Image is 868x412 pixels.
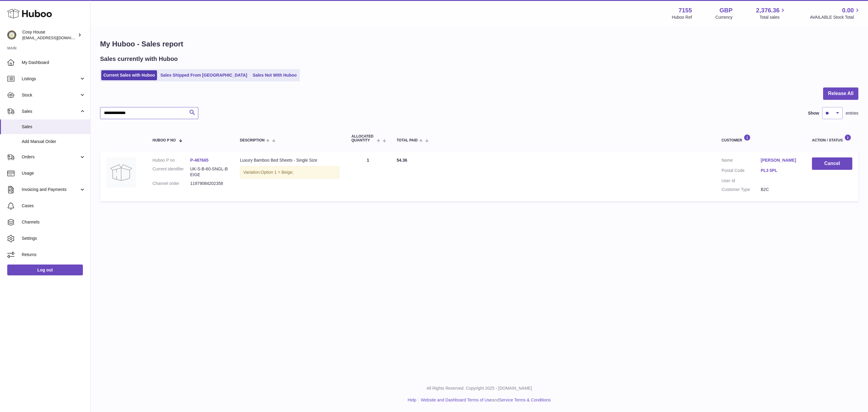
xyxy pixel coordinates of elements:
span: Option 1 = Beige; [261,170,294,175]
span: Total sales [759,14,786,20]
a: P-487665 [190,158,209,163]
span: [EMAIL_ADDRESS][DOMAIN_NAME] [22,35,89,40]
span: Stock [22,92,79,98]
span: Sales [22,124,86,130]
span: Usage [22,170,86,176]
span: Add Manual Order [22,139,86,144]
span: Total paid [397,138,418,142]
dt: Name [722,157,761,165]
dt: Customer Type [722,187,761,192]
span: Settings [22,236,86,241]
a: Log out [7,265,83,275]
dt: Postal Code [722,168,761,175]
span: Invoicing and Payments [22,187,79,192]
span: Cases [22,203,86,209]
span: Channels [22,219,86,225]
div: Cosy House [22,29,77,41]
button: Cancel [812,157,852,170]
span: 0.00 [842,6,854,14]
td: 1 [345,151,391,201]
span: AVAILABLE Stock Total [810,14,861,20]
img: info@wholesomegoods.com [7,30,16,40]
span: Listings [22,76,79,82]
a: Website and Dashboard Terms of Use [421,398,492,402]
strong: GBP [719,6,732,14]
dt: User Id [722,178,761,184]
a: [PERSON_NAME] [761,157,800,163]
a: Service Terms & Conditions [499,398,551,402]
dd: UK-S-B-60-SNGL-BEIGE [190,166,228,178]
dd: 11979084202358 [190,181,228,186]
a: 2,376.36 Total sales [756,6,787,20]
p: All Rights Reserved. Copyright 2025 - [DOMAIN_NAME] [95,385,863,391]
div: Huboo Ref [672,14,692,20]
span: Returns [22,252,86,258]
div: Luxury Bamboo Bed Sheets - Single Size [240,157,339,163]
span: Description [240,138,265,142]
span: My Dashboard [22,60,86,65]
label: Show [808,110,819,116]
li: and [419,397,551,403]
span: ALLOCATED Quantity [351,135,375,142]
h2: Sales currently with Huboo [100,55,178,63]
dt: Channel order [153,181,190,186]
h1: My Huboo - Sales report [100,39,858,49]
span: Sales [22,109,79,114]
span: Orders [22,154,79,160]
dt: Current identifier [153,166,190,178]
a: Current Sales with Huboo [101,70,157,80]
a: 0.00 AVAILABLE Stock Total [810,6,861,20]
a: Sales Shipped From [GEOGRAPHIC_DATA] [158,70,249,80]
div: Currency [715,14,733,20]
button: Release All [823,87,858,100]
strong: 7155 [678,6,692,14]
span: entries [846,110,858,116]
dt: Huboo P no [153,157,190,163]
a: Sales Not With Huboo [250,70,299,80]
div: Customer [722,134,800,142]
div: Variation: [240,166,339,179]
dd: B2C [761,187,800,192]
a: Help [408,398,417,402]
span: Huboo P no [153,138,176,142]
span: 54.36 [397,158,407,163]
img: no-photo.jpg [106,157,136,188]
span: 2,376.36 [756,6,780,14]
div: Action / Status [812,134,852,142]
a: PL3 5PL [761,168,800,173]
